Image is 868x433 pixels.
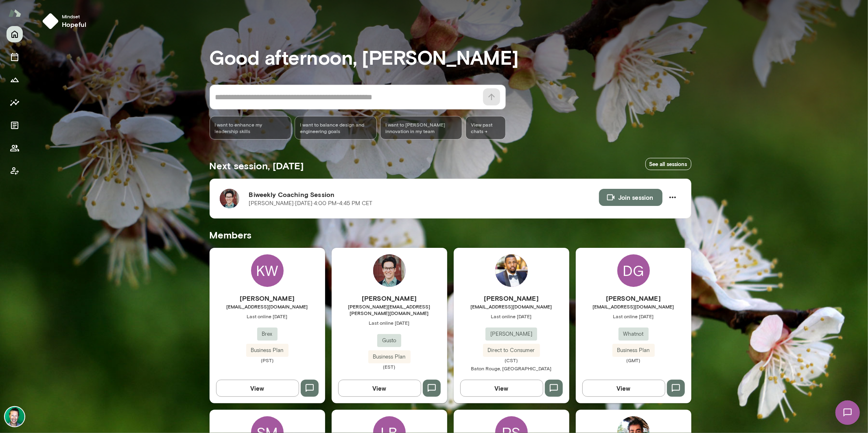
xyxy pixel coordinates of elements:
[7,163,23,179] button: Client app
[62,20,86,29] h6: hopeful
[454,303,569,310] span: [EMAIL_ADDRESS][DOMAIN_NAME]
[466,116,505,140] span: View past chats ->
[7,94,23,111] button: Insights
[471,365,552,371] span: Baton Rouge, [GEOGRAPHIC_DATA]
[332,363,447,370] span: (EST)
[210,357,325,363] span: (PST)
[39,10,93,33] button: Mindsethopeful
[576,303,691,310] span: [EMAIL_ADDRESS][DOMAIN_NAME]
[210,46,691,68] h3: Good afternoon, [PERSON_NAME]
[576,313,691,319] span: Last online [DATE]
[617,254,650,287] div: DG
[385,121,457,134] span: I want to [PERSON_NAME] innovation in my team
[332,303,447,316] span: [PERSON_NAME][EMAIL_ADDRESS][PERSON_NAME][DOMAIN_NAME]
[7,26,23,42] button: Home
[5,407,24,426] img: Brian Lawrence
[368,353,411,361] span: Business Plan
[332,293,447,303] h6: [PERSON_NAME]
[215,121,286,134] span: I want to enhance my leadership skills
[619,330,649,338] span: Whatnot
[251,254,284,287] div: KW
[300,121,372,134] span: I want to balance design and engineering goals
[338,380,421,397] button: View
[295,116,377,140] div: I want to balance design and engineering goals
[483,346,540,354] span: Direct to Consumer
[599,189,662,206] button: Join session
[257,330,278,338] span: Brex
[495,254,528,287] img: Anthony Buchanan
[576,293,691,303] h6: [PERSON_NAME]
[7,140,23,156] button: Members
[210,116,292,140] div: I want to enhance my leadership skills
[7,49,23,65] button: Sessions
[210,159,304,172] h5: Next session, [DATE]
[7,72,23,88] button: Growth Plan
[373,254,406,287] img: Daniel Flynn
[377,337,401,345] span: Gusto
[216,380,299,397] button: View
[645,158,691,171] a: See all sessions
[246,346,289,354] span: Business Plan
[612,346,655,354] span: Business Plan
[7,117,23,133] button: Documents
[8,5,21,21] img: Mento
[249,190,599,199] h6: Biweekly Coaching Session
[332,319,447,326] span: Last online [DATE]
[62,13,86,20] span: Mindset
[576,357,691,363] span: (GMT)
[210,293,325,303] h6: [PERSON_NAME]
[380,116,462,140] div: I want to [PERSON_NAME] innovation in my team
[210,303,325,310] span: [EMAIL_ADDRESS][DOMAIN_NAME]
[460,380,543,397] button: View
[454,293,569,303] h6: [PERSON_NAME]
[210,228,691,241] h5: Members
[210,313,325,319] span: Last online [DATE]
[454,313,569,319] span: Last online [DATE]
[249,199,373,208] p: [PERSON_NAME] · [DATE] · 4:00 PM-4:45 PM CET
[454,357,569,363] span: (CST)
[42,13,59,29] img: mindset
[485,330,537,338] span: [PERSON_NAME]
[582,380,665,397] button: View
